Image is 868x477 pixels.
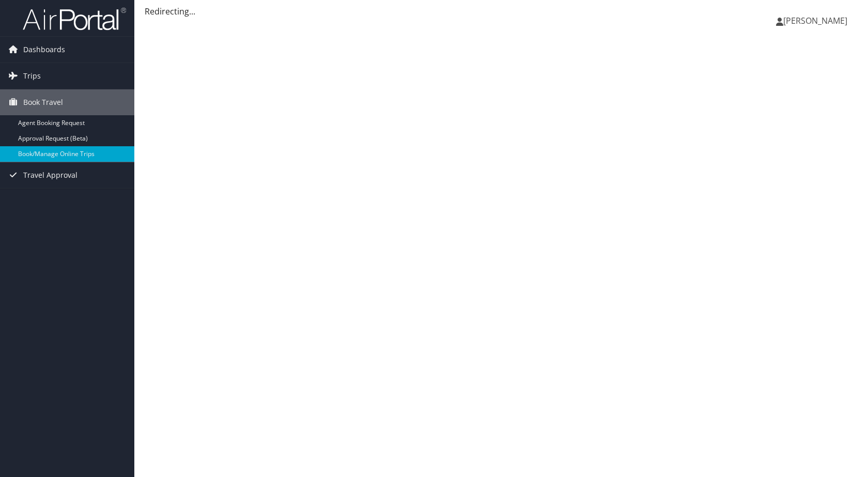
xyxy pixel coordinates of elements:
[145,5,858,18] div: Redirecting...
[23,7,126,31] img: airportal-logo.png
[783,15,847,26] span: [PERSON_NAME]
[23,37,65,63] span: Dashboards
[23,63,41,89] span: Trips
[23,89,63,115] span: Book Travel
[23,162,78,188] span: Travel Approval
[776,5,858,36] a: [PERSON_NAME]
